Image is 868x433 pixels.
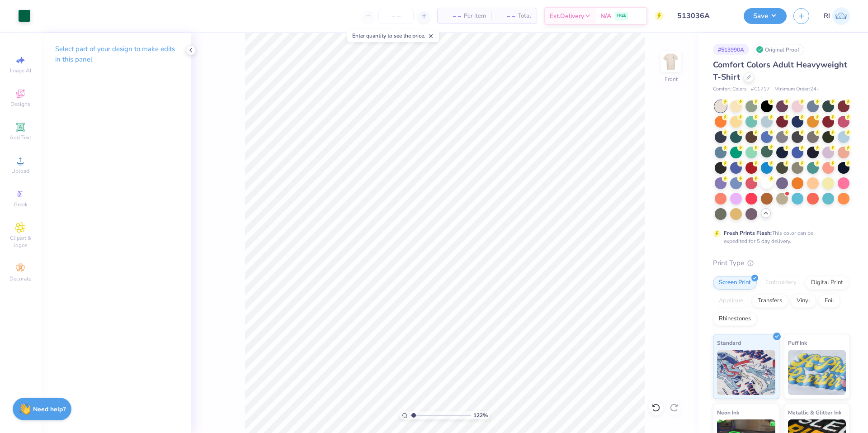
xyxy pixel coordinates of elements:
[617,13,626,19] span: FREE
[378,8,414,24] input: – –
[713,59,847,82] span: Comfort Colors Adult Heavyweight T-Shirt
[665,75,678,83] div: Front
[713,86,746,93] span: Comfort Colors
[662,52,680,71] img: Front
[832,7,850,25] img: Renz Ian Igcasenza
[752,294,788,308] div: Transfers
[788,338,807,347] span: Puff Ink
[464,11,486,21] span: Per Item
[751,86,770,93] span: # C1717
[443,11,461,21] span: – –
[717,408,739,417] span: Neon Ink
[824,7,850,25] a: RI
[819,294,840,308] div: Foil
[55,44,176,65] p: Select part of your design to make edits in this panel
[9,134,31,141] span: Add Text
[600,11,611,21] span: N/A
[791,294,816,308] div: Vinyl
[347,29,439,42] div: Enter quantity to see the price.
[717,350,775,395] img: Standard
[550,11,584,21] span: Est. Delivery
[717,338,741,347] span: Standard
[497,11,515,21] span: – –
[754,44,804,55] div: Original Proof
[11,167,29,175] span: Upload
[9,275,31,282] span: Decorate
[774,86,820,93] span: Minimum Order: 24 +
[805,276,849,290] div: Digital Print
[713,276,757,290] div: Screen Print
[744,8,787,24] button: Save
[10,67,31,74] span: Image AI
[14,201,28,208] span: Greek
[670,7,737,25] input: Untitled Design
[724,229,772,237] strong: Fresh Prints Flash:
[724,229,835,245] div: This color can be expedited for 5 day delivery.
[33,405,66,414] strong: Need help?
[824,11,830,21] span: RI
[788,350,846,395] img: Puff Ink
[10,100,30,108] span: Designs
[5,234,36,249] span: Clipart & logos
[518,11,531,21] span: Total
[713,312,757,326] div: Rhinestones
[473,411,488,419] span: 122 %
[759,276,802,290] div: Embroidery
[713,258,850,268] div: Print Type
[713,294,749,308] div: Applique
[713,44,749,55] div: # 513990A
[788,408,841,417] span: Metallic & Glitter Ink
